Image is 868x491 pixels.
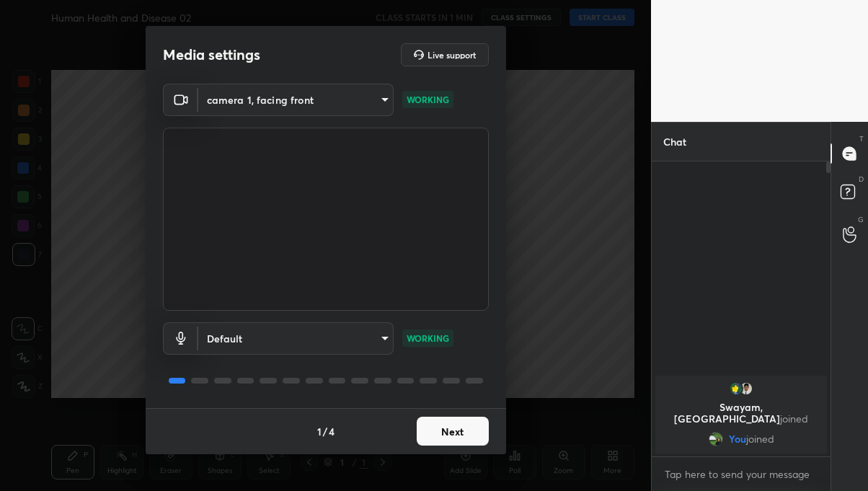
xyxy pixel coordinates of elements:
[198,322,394,355] div: camera 1, facing front
[163,45,260,64] h2: Media settings
[709,432,723,446] img: e522abdfb3ba4a9ba16d91eb6ff8438d.jpg
[407,332,449,345] p: WORKING
[746,433,774,445] span: joined
[323,424,327,439] h4: /
[428,50,476,59] h5: Live support
[317,424,322,439] h4: 1
[859,133,864,144] p: T
[664,402,818,425] p: Swayam, [GEOGRAPHIC_DATA]
[652,373,831,456] div: grid
[652,123,698,161] p: Chat
[329,424,335,439] h4: 4
[407,93,449,106] p: WORKING
[780,412,808,425] span: joined
[858,214,864,225] p: G
[198,84,394,116] div: camera 1, facing front
[417,417,489,446] button: Next
[739,381,753,396] img: 808054d8e26e45289994f61101d61ca8.jpg
[729,433,746,445] span: You
[859,174,864,185] p: D
[729,381,743,396] img: 9802b4cbdbab4d4381d2480607a75a70.jpg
